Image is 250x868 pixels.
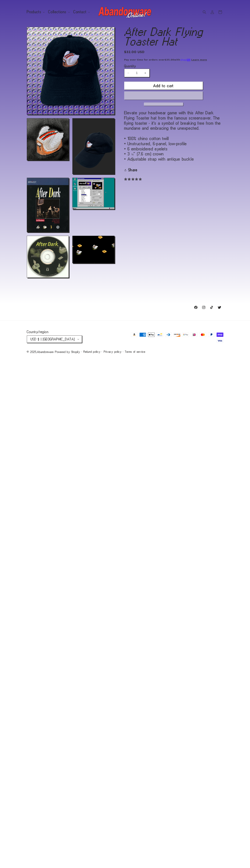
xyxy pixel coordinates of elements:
[46,8,71,16] summary: Collections
[124,50,145,54] span: $32.00 USD
[73,10,86,14] span: Contact
[27,10,41,14] span: Products
[104,350,122,353] a: Privacy policy
[37,350,54,353] a: Abandonware
[27,27,115,278] media-gallery: Gallery Viewer
[55,350,80,353] a: Powered by Shopify
[124,110,223,162] p: Elevate your headwear game with this After Dark Flying Toaster hat from the famous screensaver. T...
[83,350,100,353] a: Refund policy
[48,10,66,14] span: Collections
[124,82,203,90] button: Add to cart
[27,330,82,334] h2: Country/region
[124,176,143,181] span: 5.00 stars
[25,8,46,16] summary: Products
[125,350,145,353] a: Terms of service
[27,350,54,353] small: © 2025,
[124,64,203,68] label: Quantity
[201,8,208,16] summary: Search
[71,8,91,16] summary: Contact
[98,5,152,19] img: Abandonware
[124,27,223,46] h1: After Dark Flying Toaster Hat
[97,4,153,21] a: Abandonware
[124,166,138,174] summary: Share
[27,335,82,343] button: USD $ | [GEOGRAPHIC_DATA]
[31,337,75,341] span: USD $ | [GEOGRAPHIC_DATA]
